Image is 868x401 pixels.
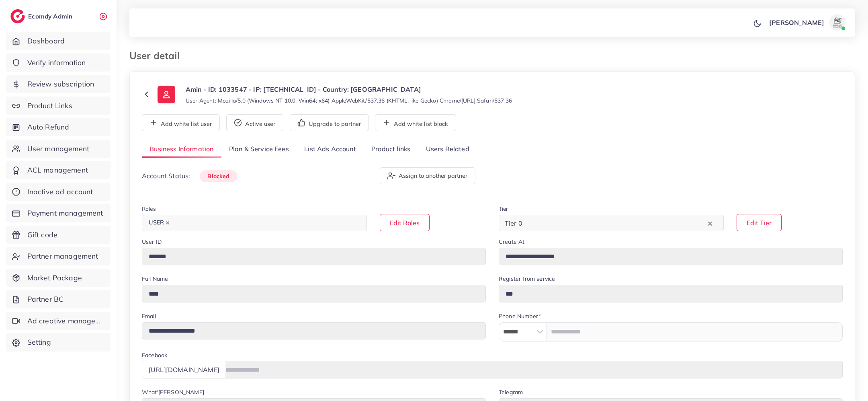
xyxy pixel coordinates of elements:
[290,114,369,131] button: Upgrade to partner
[27,122,70,132] span: Auto Refund
[6,118,111,136] a: Auto Refund
[6,333,111,352] a: Setting
[158,86,175,103] img: ic-user-info.36bf1079.svg
[525,217,706,229] input: Search for option
[6,75,111,93] a: Review subscription
[129,50,186,62] h3: User detail
[499,312,541,320] label: Phone Number
[226,114,283,131] button: Active user
[27,208,103,218] span: Payment management
[186,97,512,105] small: User Agent: Mozilla/5.0 (Windows NT 10.0; Win64; x64) AppleWebKit/537.36 (KHTML, like Gecko) Chro...
[221,141,297,158] a: Plan & Service Fees
[142,361,226,378] div: [URL][DOMAIN_NAME]
[6,269,111,287] a: Market Package
[6,140,111,158] a: User management
[380,214,430,231] button: Edit Roles
[765,14,849,31] a: [PERSON_NAME]avatar
[145,217,173,228] span: USER
[142,238,162,246] label: User ID
[6,204,111,222] a: Payment management
[829,14,845,31] img: avatar
[174,217,356,229] input: Search for option
[28,12,74,20] h2: Ecomdy Admin
[6,226,111,244] a: Gift code
[297,141,364,158] a: List Ads Account
[380,167,475,184] button: Assign to another partner
[27,58,86,68] span: Verify information
[418,141,477,158] a: Users Related
[499,205,508,213] label: Tier
[499,275,555,283] label: Register from service
[142,114,220,131] button: Add white list user
[10,9,74,23] a: logoEcomdy Admin
[186,84,512,94] p: Amin - ID: 1033547 - IP: [TECHNICAL_ID] - Country: [GEOGRAPHIC_DATA]
[142,388,204,396] label: What'[PERSON_NAME]
[27,165,88,175] span: ACL management
[27,36,65,46] span: Dashboard
[503,217,524,229] span: Tier 0
[499,215,724,231] div: Search for option
[166,221,170,225] button: Deselect USER
[6,53,111,72] a: Verify information
[6,247,111,265] a: Partner management
[499,238,524,246] label: Create At
[737,214,782,231] button: Edit Tier
[6,183,111,201] a: Inactive ad account
[499,388,523,396] label: Telegram
[200,170,237,182] span: blocked
[27,230,57,240] span: Gift code
[27,337,51,348] span: Setting
[27,101,72,111] span: Product Links
[375,114,456,131] button: Add white list block
[10,9,25,23] img: logo
[27,79,94,89] span: Review subscription
[6,161,111,179] a: ACL management
[142,351,167,359] label: Facebook
[27,187,93,197] span: Inactive ad account
[769,18,824,27] p: [PERSON_NAME]
[6,312,111,330] a: Ad creative management
[142,171,237,181] p: Account Status:
[27,294,64,304] span: Partner BC
[142,141,221,158] a: Business Information
[6,97,111,115] a: Product Links
[142,275,168,283] label: Full Name
[364,141,418,158] a: Product links
[6,32,111,50] a: Dashboard
[708,218,712,228] button: Clear Selected
[142,312,156,320] label: Email
[27,316,104,326] span: Ad creative management
[142,215,367,231] div: Search for option
[27,251,98,261] span: Partner management
[27,144,89,154] span: User management
[6,290,111,308] a: Partner BC
[27,273,82,283] span: Market Package
[142,205,156,213] label: Roles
